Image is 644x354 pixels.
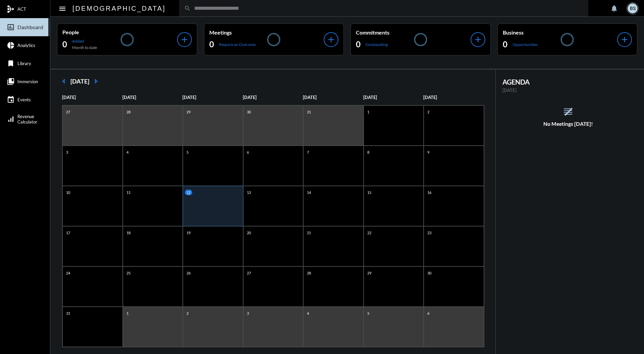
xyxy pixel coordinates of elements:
[62,95,122,100] p: [DATE]
[72,3,166,14] h2: [DEMOGRAPHIC_DATA]
[303,95,363,100] p: [DATE]
[305,149,311,155] p: 7
[245,190,253,195] p: 13
[366,109,371,115] p: 1
[366,310,371,316] p: 5
[64,190,72,195] p: 10
[366,149,371,155] p: 8
[305,230,313,236] p: 21
[7,59,15,67] mat-icon: bookmark
[182,95,243,100] p: [DATE]
[125,230,132,236] p: 18
[243,95,303,100] p: [DATE]
[305,270,313,276] p: 28
[245,310,251,316] p: 3
[562,106,574,117] mat-icon: reorder
[125,109,132,115] p: 28
[185,270,192,276] p: 26
[125,270,132,276] p: 25
[185,190,192,195] p: 12
[17,6,26,12] span: ACT
[610,4,618,12] mat-icon: notifications
[17,61,31,66] span: Library
[17,43,35,48] span: Analytics
[496,121,641,127] h5: No Meetings [DATE]!
[7,41,15,49] mat-icon: pie_chart
[7,115,15,123] mat-icon: signal_cellular_alt
[426,190,433,195] p: 16
[17,97,31,102] span: Events
[17,114,37,124] span: Revenue Calculator
[125,149,130,155] p: 4
[56,2,69,15] button: Toggle sidenav
[628,3,638,13] div: BS
[64,310,72,316] p: 31
[426,310,431,316] p: 6
[7,78,15,86] mat-icon: collections_bookmark
[185,230,192,236] p: 19
[185,310,190,316] p: 2
[426,109,431,115] p: 2
[7,5,15,13] mat-icon: mediation
[17,24,43,30] span: Dashboard
[363,95,424,100] p: [DATE]
[305,190,313,195] p: 14
[245,109,253,115] p: 30
[423,95,484,100] p: [DATE]
[366,230,373,236] p: 22
[57,74,70,88] mat-icon: arrow_left
[122,95,183,100] p: [DATE]
[184,5,191,12] mat-icon: search
[366,190,373,195] p: 15
[7,23,15,31] mat-icon: insert_chart_outlined
[502,78,634,86] h2: AGENDA
[64,109,72,115] p: 27
[185,149,190,155] p: 5
[426,230,433,236] p: 23
[426,149,431,155] p: 9
[502,88,634,93] p: [DATE]
[125,190,132,195] p: 11
[245,270,253,276] p: 27
[7,96,15,104] mat-icon: event
[185,109,192,115] p: 29
[305,109,313,115] p: 31
[64,270,72,276] p: 24
[64,149,70,155] p: 3
[58,5,66,13] mat-icon: Side nav toggle icon
[70,78,89,85] h2: [DATE]
[366,270,373,276] p: 29
[89,74,103,88] mat-icon: arrow_right
[305,310,311,316] p: 4
[125,310,130,316] p: 1
[17,79,38,84] span: Immersion
[426,270,433,276] p: 30
[64,230,72,236] p: 17
[245,149,251,155] p: 6
[245,230,253,236] p: 20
